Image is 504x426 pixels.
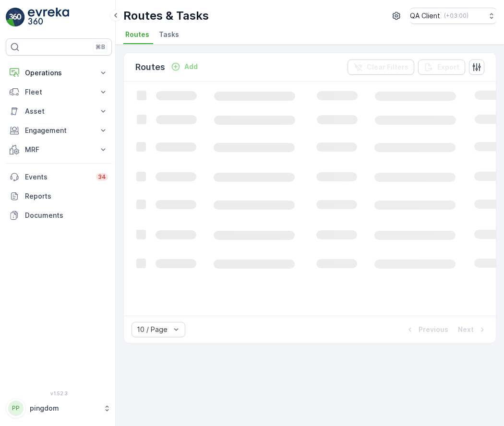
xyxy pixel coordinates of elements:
p: QA Client [410,11,440,21]
img: logo [6,8,25,27]
p: Add [184,62,198,71]
button: PPpingdom [6,398,112,418]
span: Routes [125,30,149,39]
div: PP [8,401,24,416]
p: Previous [419,325,448,334]
button: Next [457,324,488,335]
p: MRF [25,145,93,154]
p: ( +03:00 ) [444,12,468,20]
p: Next [458,325,474,334]
button: Engagement [6,121,112,140]
p: pingdom [30,403,98,413]
p: Events [25,172,90,182]
button: Add [167,61,202,72]
button: QA Client(+03:00) [410,8,496,24]
button: MRF [6,140,112,159]
button: Export [418,59,465,75]
p: Operations [25,68,93,78]
p: Reports [25,191,108,201]
span: v 1.52.3 [6,390,112,396]
a: Events34 [6,167,112,187]
p: ⌘B [96,43,105,51]
button: Clear Filters [348,59,414,75]
button: Operations [6,63,112,83]
a: Documents [6,206,112,225]
p: Routes [135,60,165,74]
button: Previous [404,324,449,335]
button: Fleet [6,83,112,102]
p: 34 [98,173,106,181]
p: Engagement [25,126,93,135]
p: Export [437,62,459,72]
p: Fleet [25,87,93,97]
span: Tasks [159,30,179,39]
p: Routes & Tasks [123,8,209,24]
p: Asset [25,106,93,116]
img: logo_light-DOdMpM7g.png [28,8,69,27]
button: Asset [6,102,112,121]
p: Clear Filters [367,62,408,72]
p: Documents [25,211,108,220]
a: Reports [6,187,112,206]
